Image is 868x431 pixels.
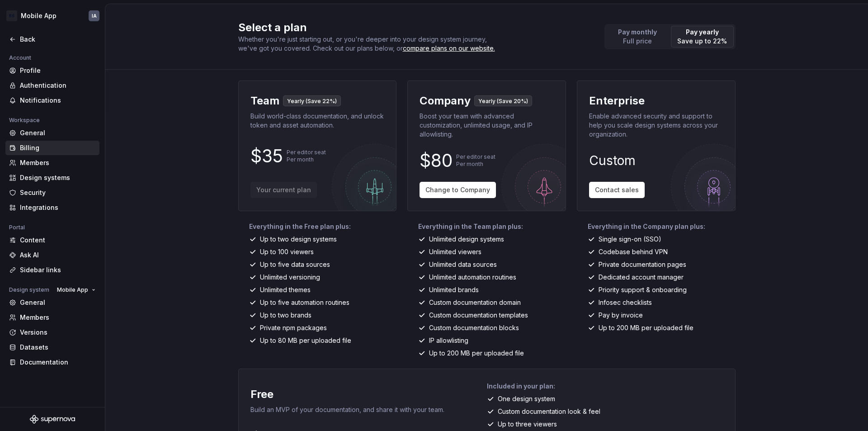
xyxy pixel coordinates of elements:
button: Pay yearlySave up to 22% [671,26,734,47]
a: Security [5,185,99,200]
p: Up to 100 viewers [260,247,314,256]
a: Notifications [5,93,99,108]
p: Per editor seat Per month [287,149,326,163]
button: Contact sales [589,182,645,198]
span: Contact sales [595,185,639,194]
p: IP allowlisting [429,336,468,345]
div: Design systems [20,173,96,182]
p: Per editor seat Per month [456,153,495,168]
a: Members [5,156,99,170]
div: Portal [5,222,28,233]
p: Yearly (Save 22%) [287,98,337,105]
div: Documentation [20,358,96,367]
a: Content [5,233,99,247]
p: Custom [589,155,636,166]
p: Unlimited versioning [260,273,320,282]
p: $80 [420,155,453,166]
p: Build world-class documentation, and unlock token and asset automation. [250,112,385,130]
a: compare plans on our website. [403,44,495,53]
p: Build an MVP of your documentation, and share it with your team. [250,405,444,414]
button: Change to Company [420,182,496,198]
p: Unlimited design systems [429,235,504,244]
div: Notifications [20,96,96,105]
a: Profile [5,63,99,78]
p: Team [250,94,279,108]
p: $35 [250,151,283,161]
a: Members [5,310,99,325]
p: Everything in the Company plan plus: [588,222,736,231]
a: Documentation [5,355,99,369]
p: Private npm packages [260,323,327,332]
div: Account [5,52,35,63]
div: BS [6,10,17,21]
div: Versions [20,328,96,337]
p: Pay monthly [618,28,657,37]
p: Single sign-on (SSO) [599,235,661,244]
p: Free [250,387,274,402]
p: One design system [498,394,555,403]
p: Boost your team with advanced customization, unlimited usage, and IP allowlisting. [420,112,554,139]
p: Custom documentation blocks [429,323,519,332]
a: Integrations [5,200,99,215]
p: Enable advanced security and support to help you scale design systems across your organization. [589,112,723,139]
a: Datasets [5,340,99,355]
button: Pay monthlyFull price [606,26,669,47]
span: Mobile App [57,286,88,294]
a: General [5,295,99,310]
div: Whether you're just starting out, or you're deeper into your design system journey, we've got you... [238,35,500,53]
p: Up to 80 MB per uploaded file [260,336,351,345]
div: Back [20,35,96,44]
p: Unlimited automation routines [429,273,516,282]
div: Mobile App [21,11,57,20]
a: Design systems [5,171,99,185]
p: Up to three viewers [498,420,557,429]
p: Everything in the Free plan plus: [249,222,397,231]
p: Custom documentation look & feel [498,407,600,416]
a: Authentication [5,78,99,93]
a: Sidebar links [5,263,99,277]
p: Custom documentation templates [429,311,528,320]
div: Design system [5,284,53,295]
p: Everything in the Team plan plus: [418,222,566,231]
div: Profile [20,66,96,75]
div: Members [20,158,96,167]
h2: Select a plan [238,20,594,35]
p: Unlimited themes [260,285,311,294]
p: Up to 200 MB per uploaded file [599,323,693,332]
p: Company [420,94,471,108]
p: Unlimited brands [429,285,479,294]
div: Content [20,236,96,245]
p: Up to 200 MB per uploaded file [429,349,524,358]
p: Custom documentation domain [429,298,521,307]
div: General [20,298,96,307]
div: Security [20,188,96,197]
div: Members [20,313,96,322]
p: Up to five data sources [260,260,330,269]
div: Integrations [20,203,96,212]
a: Versions [5,325,99,340]
a: General [5,126,99,140]
button: BSMobile AppIA [2,6,103,26]
div: Ask AI [20,251,96,260]
div: IA [92,12,97,19]
p: Codebase behind VPN [599,247,668,256]
a: Back [5,32,99,47]
div: Billing [20,143,96,152]
p: Infosec checklists [599,298,652,307]
p: Unlimited data sources [429,260,497,269]
p: Up to two design systems [260,235,337,244]
p: Dedicated account manager [599,273,684,282]
div: Datasets [20,343,96,352]
a: Ask AI [5,248,99,262]
p: Up to five automation routines [260,298,349,307]
div: General [20,128,96,137]
p: Pay by invoice [599,311,643,320]
svg: Supernova Logo [30,415,75,424]
p: Enterprise [589,94,645,108]
p: Up to two brands [260,311,311,320]
div: Workspace [5,115,43,126]
p: Private documentation pages [599,260,686,269]
span: Change to Company [425,185,490,194]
